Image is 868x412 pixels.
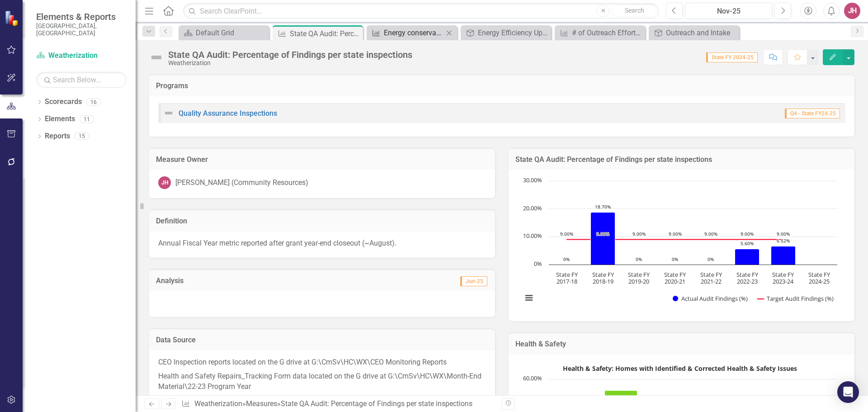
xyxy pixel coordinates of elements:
text: State FY 2017-18 [556,270,578,285]
h3: Analysis [156,277,321,285]
div: 15 [75,133,89,140]
path: State FY 2022-23, 5.6. Actual Audit Findings (%). [735,249,759,265]
a: Scorecards [45,97,82,107]
text: 10.00% [523,232,542,240]
a: Measures [246,399,277,408]
a: Reports [45,131,70,142]
text: State FY 2023-24 [772,270,794,285]
text: 9.00% [596,231,609,237]
span: Q4 - State FY24-25 [785,109,840,118]
input: Search ClearPoint... [183,3,659,19]
path: State FY 2023-24, 6.52. Actual Audit Findings (%). [771,246,796,265]
div: » » [181,399,495,409]
button: Show Target Audit Findings (%) [758,294,834,303]
text: 20.00% [523,204,542,212]
text: 0% [636,256,642,262]
a: Elements [45,114,75,124]
text: 6.52% [777,237,790,244]
text: 0% [563,256,570,262]
h3: Data Source [156,336,488,344]
text: 9.00% [777,231,790,237]
text: Health & Safety: Homes with Identified & Corrected Health & Safety Issues [563,364,797,373]
text: State FY 2024-25 [808,270,830,285]
div: Outreach and Intake [666,27,737,38]
g: Target Audit Findings (%), series 2 of 2. Line with 8 data points. [565,238,785,242]
text: 0% [708,256,714,262]
a: # of Outreach Efforts or Activities [557,27,643,38]
div: 11 [80,115,94,123]
a: Weatherization [36,51,127,61]
div: State QA Audit: Percentage of Findings per state inspections [168,50,412,60]
text: State FY 2019-20 [628,270,650,285]
span: Jun-25 [460,276,487,286]
img: ClearPoint Strategy [5,10,20,26]
a: Quality Assurance Inspections [179,109,277,118]
text: State FY 2018-19 [592,270,614,285]
text: State FY 2021-22 [700,270,722,285]
p: CEO Inspection reports located on the G drive at G:\CmSv\HC\WX\CEO Monitoring Reports [158,357,486,369]
text: State FY 2022-23 [736,270,759,285]
text: 5.60% [741,240,754,246]
text: 9.00% [704,231,717,237]
div: JH [158,176,171,189]
a: Energy conservation: Average # of major energy conservation (EC) measures per home served [369,27,443,38]
text: 30.00% [523,176,542,184]
a: Weatherization [194,399,242,408]
p: Health and Safety Repairs_Tracking Form data located on the G drive at G:\CmSv\HC\WX\Month-End Ma... [158,369,486,392]
text: 9.00% [741,231,754,237]
h3: Programs [156,82,848,90]
text: 9.00% [669,231,682,237]
div: State QA Audit: Percentage of Findings per state inspections [290,28,361,39]
div: Energy conservation: Average # of major energy conservation (EC) measures per home served [384,27,443,38]
div: State QA Audit: Percentage of Findings per state inspections [281,399,472,408]
div: 16 [86,98,101,106]
span: Elements & Reports [36,11,127,22]
text: 0% [672,256,678,262]
a: Outreach and Intake [651,27,737,38]
div: Chart. Highcharts interactive chart. [518,176,845,312]
h3: State QA Audit: Percentage of Findings per state inspections [515,156,848,164]
text: 18.70% [595,204,611,210]
path: State FY 2018-19, 18.7. Actual Audit Findings (%). [591,213,615,265]
div: Default Grid [196,27,267,38]
a: Energy Efficiency Upgrades [463,27,549,38]
div: # of Outreach Efforts or Activities [572,27,643,38]
svg: Interactive chart [518,176,842,312]
a: Default Grid [181,27,267,38]
button: Show Actual Audit Findings (%) [673,294,748,303]
text: 9.00% [560,231,573,237]
img: Not Defined [163,108,174,118]
text: 0% [534,260,542,268]
div: Open Intercom Messenger [837,381,859,403]
div: Weatherization [168,60,412,66]
p: Annual Fiscal Year metric reported after grant year-end closeout (~August). [158,238,486,249]
h3: Definition [156,217,488,225]
button: Nov-25 [685,3,772,19]
span: Search [625,7,644,14]
div: Energy Efficiency Upgrades [478,27,549,38]
text: State FY 2020-21 [664,270,686,285]
small: [GEOGRAPHIC_DATA], [GEOGRAPHIC_DATA] [36,22,127,37]
text: 60.00% [523,374,542,382]
input: Search Below... [36,72,127,88]
text: 9.00% [632,231,646,237]
button: View chart menu, Chart [523,292,535,304]
h3: Measure Owner [156,156,488,164]
button: Search [612,5,657,17]
h3: Health & Safety [515,340,848,348]
div: [PERSON_NAME] (Community Resources) [175,178,308,188]
span: State FY 2024-25 [706,52,758,62]
button: JH [844,3,860,19]
div: Nov-25 [689,6,769,17]
img: Not Defined [149,50,164,65]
